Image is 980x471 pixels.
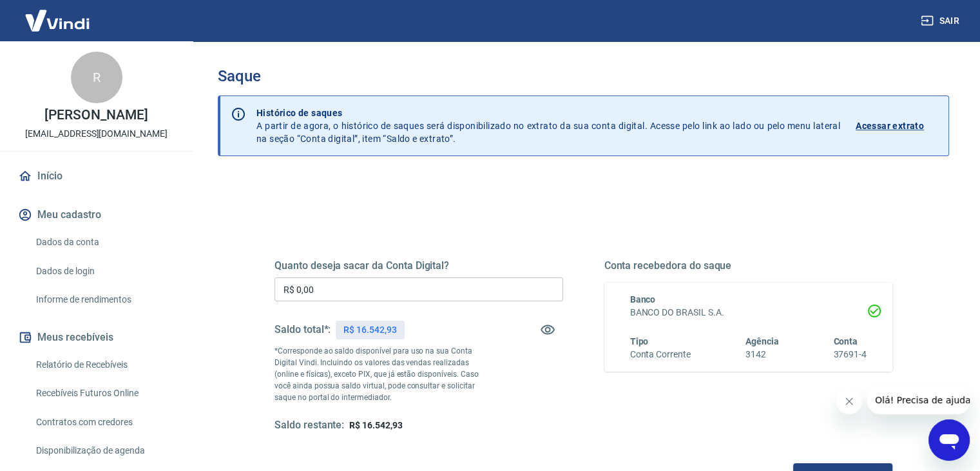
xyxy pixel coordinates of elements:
button: Meu cadastro [15,201,177,229]
a: Dados da conta [31,229,177,256]
h5: Conta recebedora do saque [604,259,893,272]
p: Acessar extrato [856,119,924,132]
h5: Saldo restante: [274,419,344,432]
h6: Conta Corrente [630,348,691,361]
span: Agência [745,336,779,346]
button: Sair [918,9,965,33]
h5: Saldo total*: [274,323,331,336]
p: A partir de agora, o histórico de saques será disponibilizado no extrato da sua conta digital. Ac... [256,106,840,145]
a: Dados de login [31,258,177,285]
span: Tipo [630,336,649,346]
p: [PERSON_NAME] [44,108,148,122]
a: Contratos com credores [31,409,177,436]
p: R$ 16.542,93 [343,323,396,337]
button: Meus recebíveis [15,323,177,352]
h6: 3142 [745,348,779,361]
p: [EMAIL_ADDRESS][DOMAIN_NAME] [25,127,168,141]
a: Disponibilização de agenda [31,437,177,464]
iframe: Fechar mensagem [836,388,862,414]
p: *Corresponde ao saldo disponível para uso na sua Conta Digital Vindi. Incluindo os valores das ve... [274,345,491,403]
h5: Quanto deseja sacar da Conta Digital? [274,259,563,272]
iframe: Mensagem da empresa [867,386,970,414]
p: Histórico de saques [256,106,840,119]
iframe: Botão para abrir a janela de mensagens [928,419,970,461]
h6: BANCO DO BRASIL S.A. [630,306,867,319]
h3: Saque [218,67,949,85]
a: Relatório de Recebíveis [31,352,177,378]
a: Recebíveis Futuros Online [31,380,177,406]
span: Olá! Precisa de ajuda? [8,9,108,19]
a: Informe de rendimentos [31,286,177,313]
img: Vindi [15,1,99,40]
a: Acessar extrato [856,106,938,145]
a: Início [15,162,177,190]
h6: 37691-4 [833,348,867,361]
span: Conta [833,336,858,346]
span: Banco [630,294,656,305]
div: R [71,52,122,103]
span: R$ 16.542,93 [349,420,402,430]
